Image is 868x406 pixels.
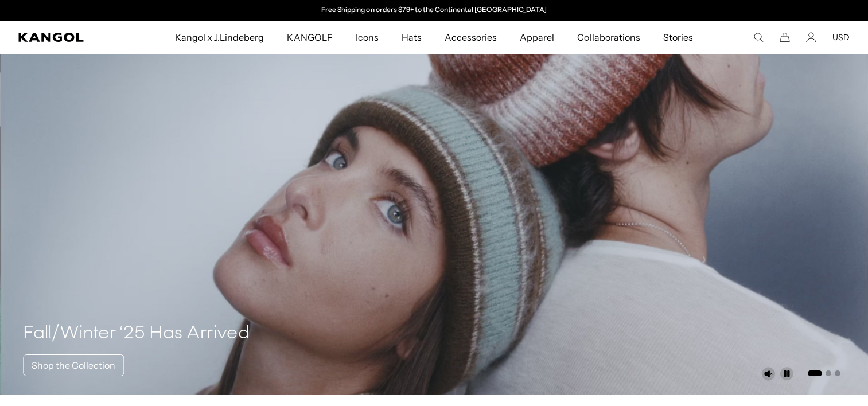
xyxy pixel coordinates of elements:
[23,322,250,345] h4: Fall/Winter ‘25 Has Arrived
[652,21,704,54] a: Stories
[164,21,276,54] a: Kangol x J.Lindeberg
[344,21,390,54] a: Icons
[316,6,552,15] slideshow-component: Announcement bar
[175,21,264,54] span: Kangol x J.Lindeberg
[832,32,850,42] button: USD
[287,21,332,54] span: KANGOLF
[761,367,775,381] button: Unmute
[356,21,379,54] span: Icons
[780,367,793,381] button: Pause
[316,6,552,15] div: 1 of 2
[577,21,640,54] span: Collaborations
[835,370,840,376] button: Go to slide 3
[316,6,552,15] div: Announcement
[23,354,124,376] a: Shop the Collection
[275,21,344,54] a: KANGOLF
[780,32,790,42] button: Cart
[390,21,433,54] a: Hats
[808,370,822,376] button: Go to slide 1
[445,21,497,54] span: Accessories
[402,21,422,54] span: Hats
[520,21,554,54] span: Apparel
[663,21,693,54] span: Stories
[18,33,115,42] a: Kangol
[753,32,764,42] summary: Search here
[807,368,840,377] ul: Select a slide to show
[826,370,831,376] button: Go to slide 2
[806,32,816,42] a: Account
[566,21,651,54] a: Collaborations
[321,5,547,14] a: Free Shipping on orders $79+ to the Continental [GEOGRAPHIC_DATA]
[433,21,508,54] a: Accessories
[508,21,566,54] a: Apparel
